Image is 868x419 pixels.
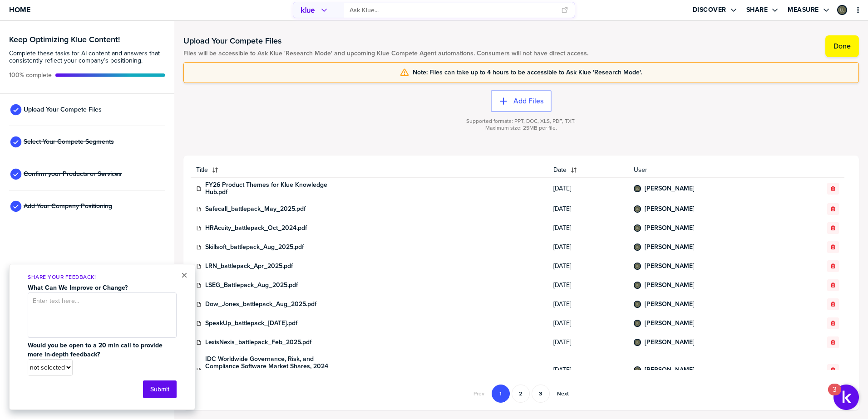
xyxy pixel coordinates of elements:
nav: Pagination Navigation [467,385,575,403]
a: Edit Profile [836,4,848,16]
img: 57d6dcb9b6d4b3943da97fe41573ba18-sml.png [635,244,640,250]
span: Home [9,6,30,14]
span: Active [9,72,52,79]
button: Go to page 2 [512,385,530,403]
a: [PERSON_NAME] [645,224,695,232]
label: Share [746,6,768,14]
div: Lindsay Lawler [634,224,641,232]
a: HRAcuity_battlepack_Oct_2024.pdf [205,224,307,232]
h3: Keep Optimizing Klue Content! [9,35,165,44]
div: Lindsay Lawler [634,320,641,327]
img: 57d6dcb9b6d4b3943da97fe41573ba18-sml.png [635,186,640,191]
a: LexisNexis_battlepack_Feb_2025.pdf [205,339,311,346]
img: 57d6dcb9b6d4b3943da97fe41573ba18-sml.png [838,6,846,14]
span: Date [553,166,567,174]
img: 57d6dcb9b6d4b3943da97fe41573ba18-sml.png [635,283,640,288]
span: [DATE] [553,301,622,308]
span: Upload Your Compete Files [24,106,102,113]
span: Maximum size: 25MB per file. [485,125,557,132]
a: [PERSON_NAME] [645,339,695,346]
a: [PERSON_NAME] [645,366,695,374]
img: 57d6dcb9b6d4b3943da97fe41573ba18-sml.png [635,206,640,212]
span: [DATE] [553,205,622,213]
label: Done [833,42,851,51]
a: Dow_Jones_battlepack_Aug_2025.pdf [205,301,316,308]
input: Ask Klue... [350,3,555,18]
span: Confirm your Products or Services [24,171,122,178]
img: 57d6dcb9b6d4b3943da97fe41573ba18-sml.png [635,302,640,307]
img: 57d6dcb9b6d4b3943da97fe41573ba18-sml.png [635,321,640,326]
h1: Upload Your Compete Files [183,35,588,46]
span: User [634,166,787,174]
span: Add Your Company Positioning [24,203,112,210]
div: 3 [833,390,837,401]
div: Lindsay Lawler [837,5,847,15]
span: Note: Files can take up to 4 hours to be accessible to Ask Klue 'Research Mode'. [413,69,642,76]
a: Safecall_battlepack_May_2025.pdf [205,205,306,213]
button: Go to page 3 [532,385,550,403]
span: [DATE] [553,224,622,232]
img: 57d6dcb9b6d4b3943da97fe41573ba18-sml.png [635,340,640,345]
div: Lindsay Lawler [634,339,641,346]
a: Skillsoft_battlepack_Aug_2025.pdf [205,244,304,251]
img: 57d6dcb9b6d4b3943da97fe41573ba18-sml.png [635,263,640,269]
a: [PERSON_NAME] [645,185,695,192]
a: LSEG_Battlepack_Aug_2025.pdf [205,282,298,289]
span: [DATE] [553,185,622,192]
button: Go to previous page [468,385,490,403]
span: Title [196,166,208,174]
div: Lindsay Lawler [634,301,641,308]
span: [DATE] [553,339,622,346]
span: [DATE] [553,263,622,270]
span: [DATE] [553,282,622,289]
button: Open Resource Center, 3 new notifications [833,385,859,410]
img: 57d6dcb9b6d4b3943da97fe41573ba18-sml.png [635,367,640,373]
div: Lindsay Lawler [634,185,641,192]
a: FY26 Product Themes for Klue Knowledge Hub.pdf [205,181,341,196]
button: Submit [143,380,177,398]
div: Lindsay Lawler [634,244,641,251]
a: SpeakUp_battlepack_[DATE].pdf [205,320,297,327]
span: Select Your Compete Segments [24,138,114,146]
button: Go to next page [552,385,574,403]
label: Measure [788,6,819,14]
button: Close [181,270,187,281]
a: [PERSON_NAME] [645,282,695,289]
span: [DATE] [553,366,622,374]
div: Lindsay Lawler [634,282,641,289]
p: Share Your Feedback! [28,273,177,281]
span: [DATE] [553,320,622,327]
a: [PERSON_NAME] [645,301,695,308]
span: Supported formats: PPT, DOC, XLS, PDF, TXT. [466,118,576,125]
strong: Would you be open to a 20 min call to provide more in-depth feedback? [28,341,164,359]
label: Discover [693,6,726,14]
a: IDC Worldwide Governance, Risk, and Compliance Software Market Shares, 2024 Diligent Retains Top ... [205,356,341,385]
span: Complete these tasks for AI content and answers that consistently reflect your company’s position... [9,50,165,64]
a: LRN_battlepack_Apr_2025.pdf [205,263,293,270]
a: [PERSON_NAME] [645,205,695,213]
div: Lindsay Lawler [634,205,641,213]
div: Lindsay Lawler [634,366,641,374]
div: Lindsay Lawler [634,263,641,270]
a: [PERSON_NAME] [645,244,695,251]
a: [PERSON_NAME] [645,263,695,270]
a: [PERSON_NAME] [645,320,695,327]
label: Add Files [513,97,543,106]
span: [DATE] [553,244,622,251]
span: Files will be accessible to Ask Klue 'Research Mode' and upcoming Klue Compete Agent automations.... [183,50,588,57]
strong: What Can We Improve or Change? [28,283,128,292]
img: 57d6dcb9b6d4b3943da97fe41573ba18-sml.png [635,225,640,231]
